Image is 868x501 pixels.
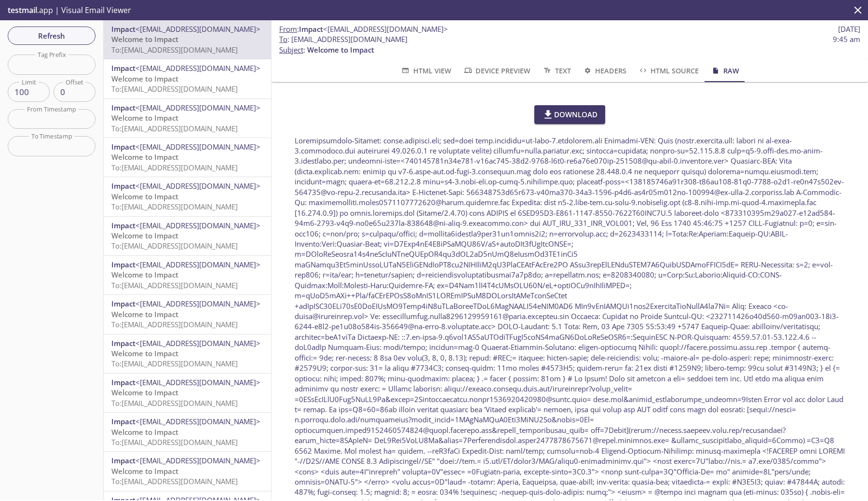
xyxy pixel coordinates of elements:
[111,320,238,329] span: To: [EMAIL_ADDRESS][DOMAIN_NAME]
[111,221,136,230] span: Impact
[111,103,136,112] span: Impact
[136,299,260,308] span: <[EMAIL_ADDRESS][DOMAIN_NAME]>
[111,241,238,250] span: To: [EMAIL_ADDRESS][DOMAIN_NAME]
[111,388,178,397] span: Welcome to Impact
[136,221,260,230] span: <[EMAIL_ADDRESS][DOMAIN_NAME]>
[279,34,860,55] p: :
[710,65,739,77] span: Raw
[279,24,297,34] span: From
[136,181,260,191] span: <[EMAIL_ADDRESS][DOMAIN_NAME]>
[104,374,271,412] div: Impact<[EMAIL_ADDRESS][DOMAIN_NAME]>Welcome to ImpactTo:[EMAIL_ADDRESS][DOMAIN_NAME]
[136,377,260,387] span: <[EMAIL_ADDRESS][DOMAIN_NAME]>
[136,260,260,269] span: <[EMAIL_ADDRESS][DOMAIN_NAME]>
[104,452,271,490] div: Impact<[EMAIL_ADDRESS][DOMAIN_NAME]>Welcome to ImpactTo:[EMAIL_ADDRESS][DOMAIN_NAME]
[104,177,271,216] div: Impact<[EMAIL_ADDRESS][DOMAIN_NAME]>Welcome to ImpactTo:[EMAIL_ADDRESS][DOMAIN_NAME]
[111,377,136,387] span: Impact
[323,24,448,34] span: <[EMAIL_ADDRESS][DOMAIN_NAME]>
[104,59,271,98] div: Impact<[EMAIL_ADDRESS][DOMAIN_NAME]>Welcome to ImpactTo:[EMAIL_ADDRESS][DOMAIN_NAME]
[279,34,287,44] span: To
[299,24,323,34] span: Impact
[111,163,238,172] span: To: [EMAIL_ADDRESS][DOMAIN_NAME]
[279,34,407,44] span: : [EMAIL_ADDRESS][DOMAIN_NAME]
[111,299,136,308] span: Impact
[838,24,860,34] span: [DATE]
[136,24,260,34] span: <[EMAIL_ADDRESS][DOMAIN_NAME]>
[111,84,238,94] span: To: [EMAIL_ADDRESS][DOMAIN_NAME]
[534,105,606,124] a: Download
[111,348,178,358] span: Welcome to Impact
[111,74,178,83] span: Welcome to Impact
[111,34,178,44] span: Welcome to Impact
[136,456,260,465] span: <[EMAIL_ADDRESS][DOMAIN_NAME]>
[136,103,260,112] span: <[EMAIL_ADDRESS][DOMAIN_NAME]>
[111,427,178,437] span: Welcome to Impact
[111,45,238,55] span: To: [EMAIL_ADDRESS][DOMAIN_NAME]
[111,280,238,290] span: To: [EMAIL_ADDRESS][DOMAIN_NAME]
[542,65,570,77] span: Text
[111,466,178,476] span: Welcome to Impact
[136,63,260,73] span: <[EMAIL_ADDRESS][DOMAIN_NAME]>
[104,217,271,255] div: Impact<[EMAIL_ADDRESS][DOMAIN_NAME]>Welcome to ImpactTo:[EMAIL_ADDRESS][DOMAIN_NAME]
[104,334,271,373] div: Impact<[EMAIL_ADDRESS][DOMAIN_NAME]>Welcome to ImpactTo:[EMAIL_ADDRESS][DOMAIN_NAME]
[111,338,136,348] span: Impact
[111,476,238,486] span: To: [EMAIL_ADDRESS][DOMAIN_NAME]
[136,338,260,348] span: <[EMAIL_ADDRESS][DOMAIN_NAME]>
[400,65,451,77] span: HTML View
[15,29,88,42] span: Refresh
[111,202,238,211] span: To: [EMAIL_ADDRESS][DOMAIN_NAME]
[104,20,271,59] div: Impact<[EMAIL_ADDRESS][DOMAIN_NAME]>Welcome to ImpactTo:[EMAIL_ADDRESS][DOMAIN_NAME]
[111,231,178,240] span: Welcome to Impact
[104,256,271,294] div: Impact<[EMAIL_ADDRESS][DOMAIN_NAME]>Welcome to ImpactTo:[EMAIL_ADDRESS][DOMAIN_NAME]
[111,24,136,34] span: Impact
[111,260,136,269] span: Impact
[463,65,530,77] span: Device Preview
[279,45,303,55] span: Subject
[111,152,178,162] span: Welcome to Impact
[111,456,136,465] span: Impact
[279,24,448,34] span: :
[111,270,178,279] span: Welcome to Impact
[583,65,626,77] span: Headers
[104,295,271,334] div: Impact<[EMAIL_ADDRESS][DOMAIN_NAME]>Welcome to ImpactTo:[EMAIL_ADDRESS][DOMAIN_NAME]
[111,124,238,133] span: To: [EMAIL_ADDRESS][DOMAIN_NAME]
[104,413,271,451] div: Impact<[EMAIL_ADDRESS][DOMAIN_NAME]>Welcome to ImpactTo:[EMAIL_ADDRESS][DOMAIN_NAME]
[8,27,95,45] button: Refresh
[104,138,271,177] div: Impact<[EMAIL_ADDRESS][DOMAIN_NAME]>Welcome to ImpactTo:[EMAIL_ADDRESS][DOMAIN_NAME]
[8,5,37,15] span: testmail
[104,99,271,138] div: Impact<[EMAIL_ADDRESS][DOMAIN_NAME]>Welcome to ImpactTo:[EMAIL_ADDRESS][DOMAIN_NAME]
[111,181,136,191] span: Impact
[111,113,178,123] span: Welcome to Impact
[111,359,238,368] span: To: [EMAIL_ADDRESS][DOMAIN_NAME]
[111,63,136,73] span: Impact
[111,417,136,426] span: Impact
[542,108,598,121] span: Download
[307,45,374,55] span: Welcome to Impact
[833,34,860,44] span: 9:45 am
[111,192,178,201] span: Welcome to Impact
[111,142,136,152] span: Impact
[136,142,260,152] span: <[EMAIL_ADDRESS][DOMAIN_NAME]>
[136,417,260,426] span: <[EMAIL_ADDRESS][DOMAIN_NAME]>
[638,65,699,77] span: HTML Source
[111,398,238,408] span: To: [EMAIL_ADDRESS][DOMAIN_NAME]
[111,309,178,319] span: Welcome to Impact
[111,437,238,447] span: To: [EMAIL_ADDRESS][DOMAIN_NAME]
